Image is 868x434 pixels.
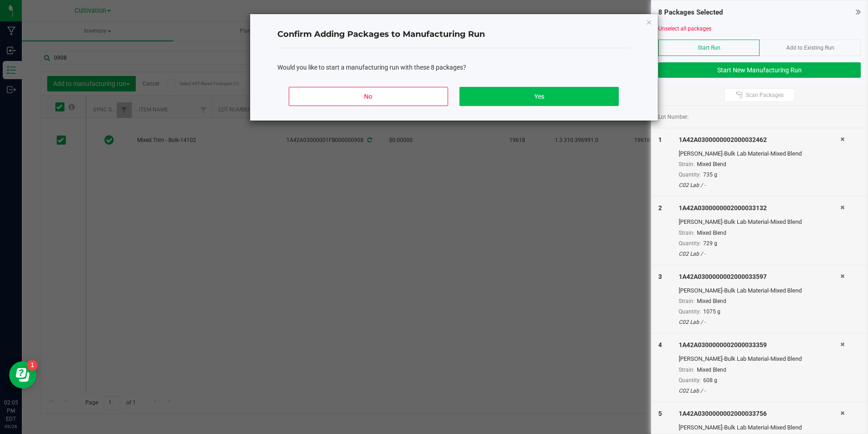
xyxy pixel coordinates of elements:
button: Close [646,16,652,27]
iframe: Resource center unread badge [27,360,38,371]
div: Would you like to start a manufacturing run with these 8 packages? [277,63,631,72]
iframe: Resource center [9,361,36,389]
button: Yes [459,87,618,106]
button: No [289,87,448,106]
h4: Confirm Adding Packages to Manufacturing Run [277,29,631,40]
